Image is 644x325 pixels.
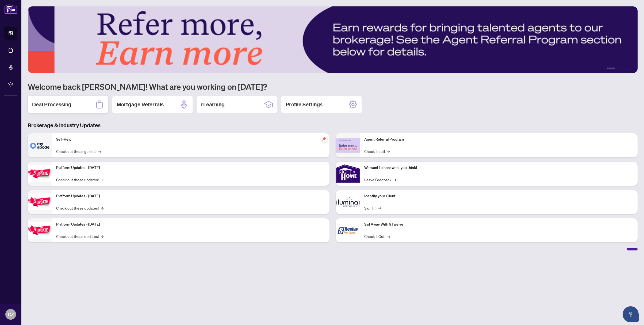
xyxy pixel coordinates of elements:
span: → [387,148,390,154]
h2: Profile Settings [286,101,323,108]
p: Platform Updates - [DATE] [56,165,325,171]
img: We want to hear what you think! [336,162,360,186]
a: Check it Out!→ [364,233,390,239]
a: Check it out!→ [364,148,390,154]
button: Open asap [623,306,639,322]
img: logo [4,4,17,14]
p: Self-Help [56,137,325,142]
button: 3 [622,68,624,70]
img: Slide 0 [28,6,638,73]
a: Check out these updates!→ [56,233,103,239]
img: Platform Updates - July 8, 2025 [28,194,52,210]
span: → [388,233,390,239]
span: CZ [8,311,14,318]
p: Platform Updates - [DATE] [56,222,325,227]
span: → [378,205,381,211]
span: → [101,205,103,211]
img: Platform Updates - June 23, 2025 [28,222,52,239]
a: Sign In!→ [364,205,381,211]
p: Platform Updates - [DATE] [56,193,325,199]
img: Agent Referral Program [336,138,360,153]
span: pushpin [321,136,327,142]
p: Identify your Client [364,193,633,199]
button: 1 [607,68,615,70]
button: 5 [630,68,632,70]
a: Check out these updates!→ [56,205,103,211]
span: → [393,177,396,183]
img: Self-Help [28,133,52,157]
p: Agent Referral Program [364,137,633,142]
p: We want to hear what you think! [364,165,633,171]
h2: Deal Processing [32,101,71,108]
h3: Brokerage & Industry Updates [28,122,638,129]
h1: Welcome back [PERSON_NAME]! What are you working on [DATE]? [28,82,638,92]
h2: Mortgage Referrals [117,101,164,108]
h2: rLearning [201,101,225,108]
button: 2 [617,68,619,70]
span: → [98,148,101,154]
a: Leave Feedback→ [364,177,396,183]
img: Identify your Client [336,190,360,214]
img: Sail Away With 8Twelve [336,218,360,242]
a: Check out these guides!→ [56,148,101,154]
img: Platform Updates - July 21, 2025 [28,165,52,182]
span: → [101,177,103,183]
p: Sail Away With 8Twelve [364,222,633,227]
a: Check out these updates!→ [56,177,103,183]
button: 4 [626,68,628,70]
span: → [101,233,103,239]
